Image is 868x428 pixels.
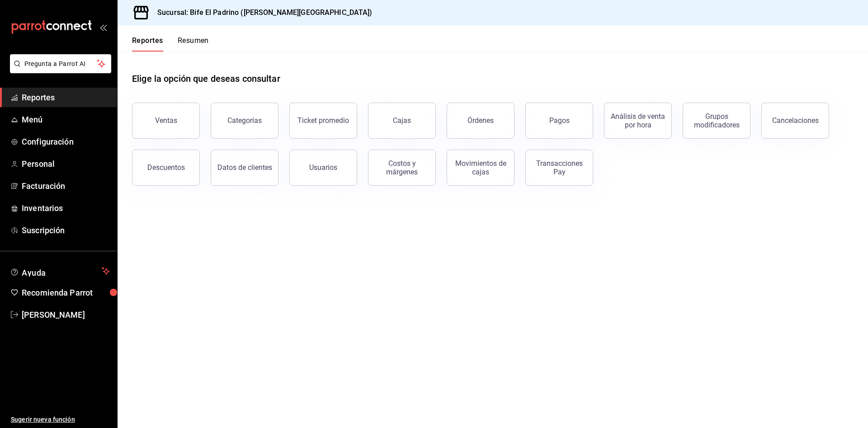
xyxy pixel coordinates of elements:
[6,66,111,75] a: Pregunta a Parrot AI
[689,112,745,129] div: Grupos modificadores
[309,163,337,172] div: Usuarios
[22,91,110,103] span: Reportes
[147,163,185,172] div: Descuentos
[24,59,97,69] span: Pregunta a Parrot AI
[297,116,349,125] div: Ticket promedio
[525,103,593,139] button: Pagos
[22,158,110,170] span: Personal
[150,7,373,18] h3: Sucursal: Bife El Padrino ([PERSON_NAME][GEOGRAPHIC_DATA])
[447,103,514,139] button: Órdenes
[374,159,430,176] div: Costos y márgenes
[132,103,200,139] button: Ventas
[22,309,110,321] span: [PERSON_NAME]
[772,116,819,125] div: Cancelaciones
[604,103,672,139] button: Análisis de venta por hora
[132,36,209,52] div: navigation tabs
[22,136,110,148] span: Configuración
[22,224,110,236] span: Suscripción
[178,36,209,52] button: Resumen
[368,103,436,139] a: Cajas
[683,103,750,139] button: Grupos modificadores
[531,159,587,176] div: Transacciones Pay
[467,116,494,125] div: Órdenes
[211,103,278,139] button: Categorías
[211,150,278,186] button: Datos de clientes
[99,24,107,31] button: open_drawer_menu
[393,115,411,126] div: Cajas
[447,150,514,186] button: Movimientos de cajas
[549,116,570,125] div: Pagos
[227,116,262,125] div: Categorías
[11,415,110,424] span: Sugerir nueva función
[22,202,110,214] span: Inventarios
[610,112,666,129] div: Análisis de venta por hora
[761,103,829,139] button: Cancelaciones
[368,150,436,186] button: Costos y márgenes
[22,287,110,299] span: Recomienda Parrot
[10,54,111,73] button: Pregunta a Parrot AI
[22,266,98,277] span: Ayuda
[132,36,163,52] button: Reportes
[289,150,357,186] button: Usuarios
[217,163,272,172] div: Datos de clientes
[289,103,357,139] button: Ticket promedio
[132,150,200,186] button: Descuentos
[132,72,280,85] h1: Elige la opción que deseas consultar
[155,116,177,125] div: Ventas
[22,180,110,192] span: Facturación
[453,159,509,176] div: Movimientos de cajas
[525,150,593,186] button: Transacciones Pay
[22,113,110,126] span: Menú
